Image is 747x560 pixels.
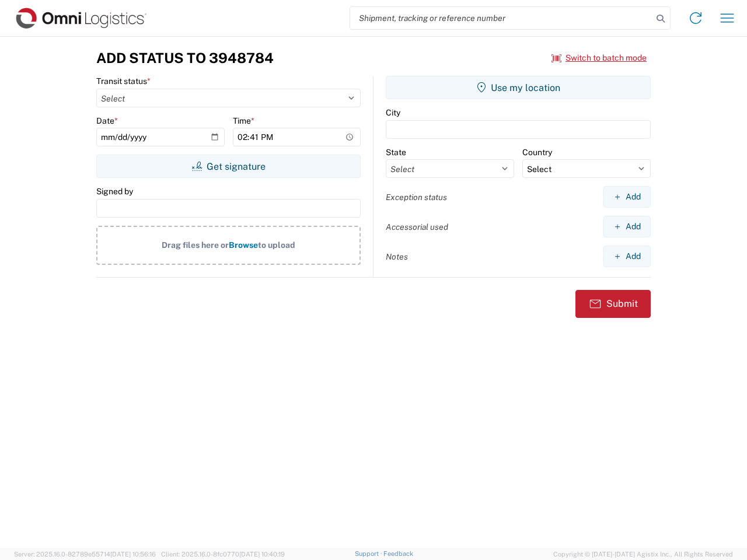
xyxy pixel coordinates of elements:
[522,147,552,157] label: Country
[96,186,133,197] label: Signed by
[603,246,651,267] button: Add
[355,550,384,557] a: Support
[386,107,400,118] label: City
[110,551,156,558] span: [DATE] 10:56:16
[575,290,651,318] button: Submit
[383,550,413,557] a: Feedback
[162,240,229,250] span: Drag files here or
[603,186,651,208] button: Add
[386,222,448,232] label: Accessorial used
[551,48,647,68] button: Switch to batch mode
[603,216,651,237] button: Add
[386,147,406,157] label: State
[350,7,652,29] input: Shipment, tracking or reference number
[229,240,258,250] span: Browse
[233,116,254,126] label: Time
[553,549,733,559] span: Copyright © [DATE]-[DATE] Agistix Inc., All Rights Reserved
[96,116,118,126] label: Date
[239,551,285,558] span: [DATE] 10:40:19
[386,251,408,262] label: Notes
[96,50,274,66] h3: Add Status to 3948784
[386,76,651,99] button: Use my location
[386,192,447,202] label: Exception status
[14,551,156,558] span: Server: 2025.16.0-82789e55714
[161,551,285,558] span: Client: 2025.16.0-8fc0770
[96,155,361,178] button: Get signature
[258,240,295,250] span: to upload
[96,76,151,86] label: Transit status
